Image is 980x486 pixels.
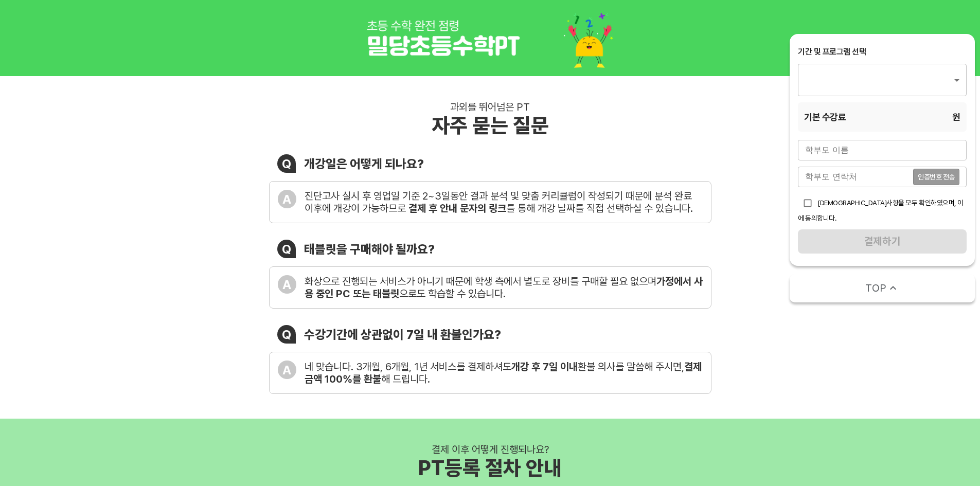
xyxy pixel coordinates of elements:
[278,275,296,294] div: A
[450,101,530,113] div: 과외를 뛰어넘은 PT
[798,140,967,160] input: 학부모 이름을 입력해주세요
[798,64,967,96] div: ​
[432,113,549,138] div: 자주 묻는 질문
[952,111,960,123] span: 원
[305,275,703,300] div: 화상으로 진행되는 서비스가 아니기 때문에 학생 측에서 별도로 장비를 구매할 필요 없으며 으로도 학습할 수 있습니다.
[305,275,703,300] b: 가정에서 사용 중인 PC 또는 태블릿
[277,325,296,344] div: Q
[798,46,967,58] div: 기간 및 프로그램 선택
[278,361,296,379] div: A
[790,274,975,302] button: TOP
[304,242,435,257] div: 태블릿을 구매해야 될까요?
[798,167,913,187] input: 학부모 연락처를 입력해주세요
[408,202,506,214] b: 결제 후 안내 문자의 링크
[278,190,296,208] div: A
[305,361,703,385] div: 네 맞습니다. 3개월, 6개월, 1년 서비스를 결제하셔도 환불 의사를 말씀해 주시면, 해 드립니다.
[304,156,424,171] div: 개강일은 어떻게 되나요?
[511,361,578,373] b: 개강 후 7일 이내
[304,327,501,342] div: 수강기간에 상관없이 7일 내 환불인가요?
[798,199,964,222] span: [DEMOGRAPHIC_DATA]사항을 모두 확인하였으며, 이에 동의합니다.
[418,456,562,480] div: PT등록 절차 안내
[305,361,702,385] b: 결제금액 100%를 환불
[277,240,296,258] div: Q
[367,8,614,68] img: 1
[804,111,846,123] span: 기본 수강료
[865,281,886,295] span: TOP
[277,154,296,173] div: Q
[432,443,549,456] div: 결제 이후 어떻게 진행되나요?
[305,190,703,214] div: 진단고사 실시 후 영업일 기준 2~3일동안 결과 분석 및 맞춤 커리큘럼이 작성되기 때문에 분석 완료 이후에 개강이 가능하므로 를 통해 개강 날짜를 직접 선택하실 수 있습니다.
